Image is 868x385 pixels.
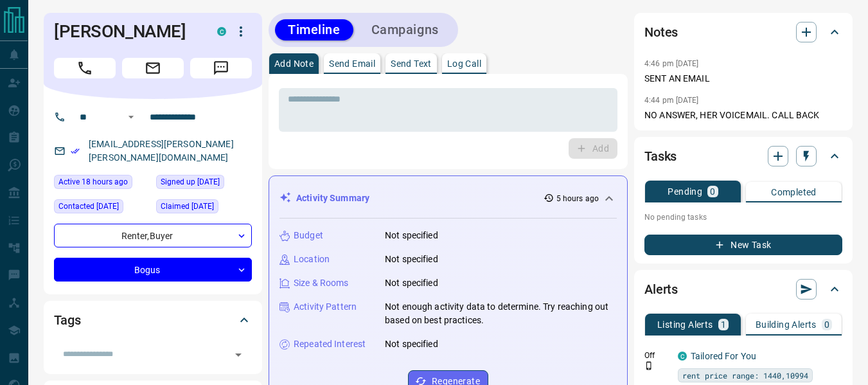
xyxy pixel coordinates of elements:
[691,351,756,361] a: Tailored For You
[294,300,357,314] p: Activity Pattern
[54,305,252,336] div: Tags
[275,19,353,40] button: Timeline
[556,193,599,204] p: 5 hours ago
[644,59,699,68] p: 4:46 pm [DATE]
[657,320,713,329] p: Listing Alerts
[54,310,80,330] h2: Tags
[385,337,438,351] p: Not specified
[89,139,234,163] a: [EMAIL_ADDRESS][PERSON_NAME][PERSON_NAME][DOMAIN_NAME]
[644,274,842,305] div: Alerts
[54,199,150,217] div: Tue Jun 17 2025
[58,200,119,213] span: Contacted [DATE]
[217,27,226,36] div: condos.ca
[682,369,808,382] span: rent price range: 1440,10994
[329,59,375,68] p: Send Email
[123,109,139,125] button: Open
[644,96,699,105] p: 4:44 pm [DATE]
[385,253,438,266] p: Not specified
[644,279,678,300] h2: Alerts
[54,175,150,193] div: Wed Aug 13 2025
[156,175,252,193] div: Wed Jul 31 2019
[54,21,198,42] h1: [PERSON_NAME]
[385,229,438,242] p: Not specified
[274,59,314,68] p: Add Note
[644,350,670,361] p: Off
[122,58,184,78] span: Email
[644,22,678,42] h2: Notes
[156,199,252,217] div: Fri Dec 30 2022
[58,175,128,188] span: Active 18 hours ago
[385,276,438,290] p: Not specified
[644,208,842,227] p: No pending tasks
[644,109,842,122] p: NO ANSWER, HER VOICEMAIL. CALL BACK
[385,300,617,327] p: Not enough activity data to determine. Try reaching out based on best practices.
[229,346,247,364] button: Open
[756,320,817,329] p: Building Alerts
[824,320,829,329] p: 0
[161,175,220,188] span: Signed up [DATE]
[391,59,432,68] p: Send Text
[644,235,842,255] button: New Task
[644,146,677,166] h2: Tasks
[279,186,617,210] div: Activity Summary5 hours ago
[294,276,349,290] p: Size & Rooms
[447,59,481,68] p: Log Call
[54,224,252,247] div: Renter , Buyer
[668,187,702,196] p: Pending
[678,352,687,361] div: condos.ca
[54,258,252,282] div: Bogus
[644,361,653,370] svg: Push Notification Only
[644,17,842,48] div: Notes
[71,147,80,156] svg: Email Verified
[190,58,252,78] span: Message
[771,188,817,197] p: Completed
[644,141,842,172] div: Tasks
[710,187,715,196] p: 0
[294,337,366,351] p: Repeated Interest
[294,229,323,242] p: Budget
[294,253,330,266] p: Location
[161,200,214,213] span: Claimed [DATE]
[644,72,842,85] p: SENT AN EMAIL
[296,192,369,205] p: Activity Summary
[359,19,452,40] button: Campaigns
[54,58,116,78] span: Call
[721,320,726,329] p: 1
